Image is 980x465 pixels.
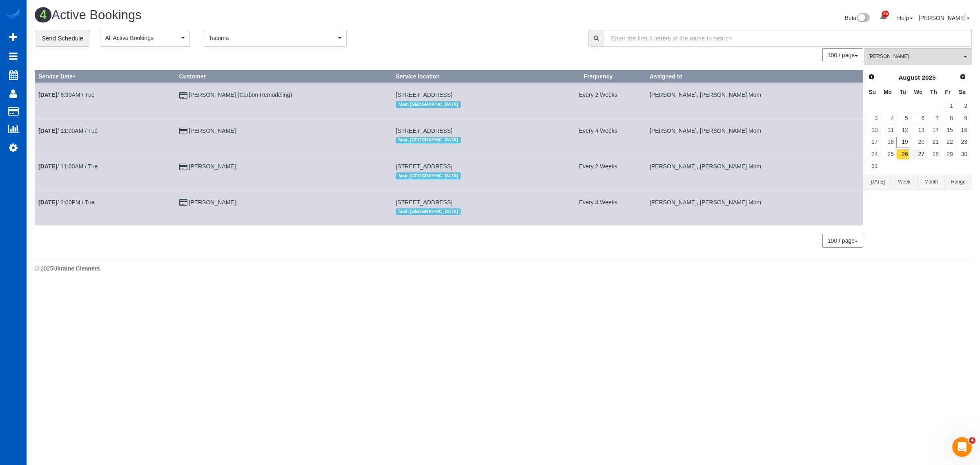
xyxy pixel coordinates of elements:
[865,113,879,124] a: 3
[392,118,550,154] td: Service location
[945,174,972,190] button: Range
[35,30,90,47] a: Send Schedule
[896,125,910,136] a: 12
[822,234,863,248] button: 100 / page
[189,92,292,98] a: [PERSON_NAME] (Carbon Remodeling)
[179,200,187,206] i: Credit Card Payment
[941,113,955,124] a: 8
[891,174,918,190] button: Week
[955,137,969,148] a: 23
[396,135,546,145] div: Location
[823,234,863,248] nav: Pagination navigation
[866,72,877,83] a: Prev
[35,71,176,83] th: Service Date
[38,92,94,98] a: [DATE]/ 8:30AM / Tue
[898,74,920,81] span: August
[392,83,550,118] td: Service location
[900,89,906,95] span: Tuesday
[5,8,21,20] img: Automaid Logo
[927,149,940,160] a: 28
[392,190,550,225] td: Service location
[396,92,452,98] span: [STREET_ADDRESS]
[38,127,57,134] b: [DATE]
[875,8,891,26] a: 25
[396,199,452,206] span: [STREET_ADDRESS]
[910,137,926,148] a: 20
[880,137,895,148] a: 18
[27,3,37,13] div: green
[604,30,972,47] input: Enter the first 3 letters of the name to search
[646,190,863,225] td: Assigned to
[955,101,969,112] a: 2
[396,127,452,134] span: [STREET_ADDRESS]
[396,208,461,215] span: Main [GEOGRAPHIC_DATA]
[189,199,236,206] a: [PERSON_NAME]
[35,8,497,22] h1: Active Bookings
[38,163,57,170] b: [DATE]
[941,149,955,160] a: 29
[880,149,895,160] a: 25
[396,170,546,181] div: Location
[969,437,976,444] span: 4
[209,34,336,42] span: Tacoma
[77,1,90,14] div: Share on X
[865,125,879,136] a: 10
[955,149,969,160] a: 30
[38,127,98,134] a: [DATE]/ 11:00AM / Tue
[35,7,51,22] span: 4
[646,83,863,118] td: Assigned to
[35,83,176,118] td: Schedule date
[927,137,940,148] a: 21
[550,118,646,154] td: Frequency
[922,74,935,81] span: 2025
[910,113,926,124] a: 6
[927,125,940,136] a: 14
[189,163,236,170] a: [PERSON_NAME]
[941,101,955,112] a: 1
[550,190,646,225] td: Frequency
[51,1,64,14] div: Add a Note
[550,71,646,83] th: Frequency
[176,154,392,190] td: Customer
[35,264,972,273] div: © 2025
[646,71,863,83] th: Assigned to
[896,113,910,124] a: 5
[176,118,392,154] td: Customer
[869,53,962,60] span: [PERSON_NAME]
[869,89,876,95] span: Sunday
[100,30,190,47] button: All Active Bookings
[179,128,187,134] i: Credit Card Payment
[927,113,940,124] a: 7
[176,83,392,118] td: Customer
[897,15,913,21] a: Help
[864,174,891,190] button: [DATE]
[38,163,98,170] a: [DATE]/ 11:00AM / Tue
[882,11,889,17] span: 25
[396,172,461,179] span: Main [GEOGRAPHIC_DATA]
[845,15,870,21] a: Beta
[396,137,461,143] span: Main [GEOGRAPHIC_DATA]
[960,74,966,80] span: Next
[646,118,863,154] td: Assigned to
[856,13,870,24] img: New interface
[864,48,972,65] button: [PERSON_NAME]
[179,93,187,98] i: Credit Card Payment
[105,34,179,42] span: All Active Bookings
[38,199,57,206] b: [DATE]
[896,137,910,148] a: 19
[930,89,937,95] span: Thursday
[38,92,57,98] b: [DATE]
[204,30,347,47] ol: Tacoma
[15,3,25,13] div: yellow
[179,164,187,170] i: Credit Card Payment
[955,125,969,136] a: 16
[880,125,895,136] a: 11
[176,190,392,225] td: Customer
[35,118,176,154] td: Schedule date
[189,127,236,134] a: [PERSON_NAME]
[955,113,969,124] a: 9
[914,89,922,95] span: Wednesday
[550,154,646,190] td: Frequency
[884,89,892,95] span: Monday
